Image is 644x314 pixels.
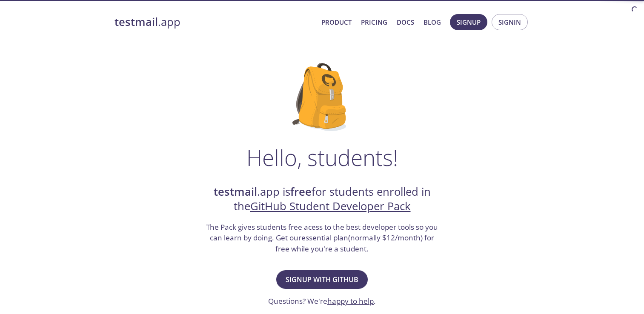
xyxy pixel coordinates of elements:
h1: Hello, students! [246,145,398,170]
h2: .app is for students enrolled in the [205,185,439,214]
span: Signin [498,17,521,28]
a: GitHub Student Developer Pack [250,199,411,214]
a: Docs [397,17,414,28]
a: happy to help [327,296,374,306]
strong: testmail [114,14,158,29]
span: Signup [457,17,481,28]
h3: Questions? We're . [268,296,376,307]
button: Signup with GitHub [276,270,368,289]
a: Blog [424,17,441,28]
button: Signin [492,14,528,30]
a: essential plan [301,233,348,243]
a: testmail.app [114,15,315,29]
a: Pricing [361,17,387,28]
h3: The Pack gives students free acess to the best developer tools so you can learn by doing. Get our... [205,222,439,254]
strong: free [290,184,312,199]
strong: testmail [214,184,257,199]
img: github-student-backpack.png [292,63,352,131]
span: Signup with GitHub [286,274,358,285]
a: Product [321,17,352,28]
button: Signup [450,14,487,30]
